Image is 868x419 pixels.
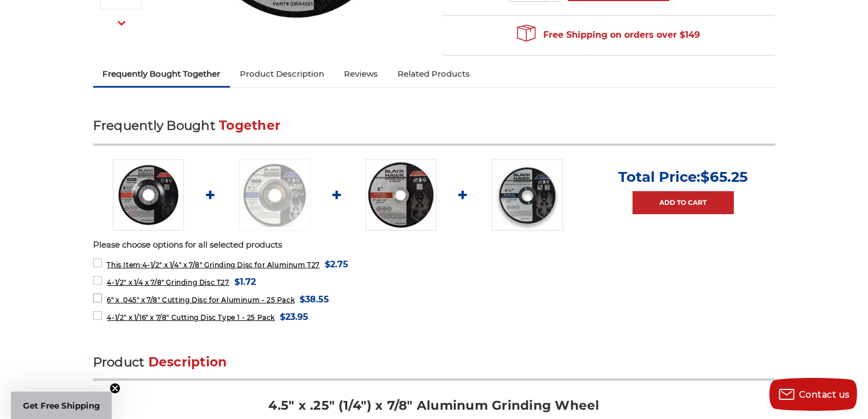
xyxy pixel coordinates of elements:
span: $38.55 [300,292,329,307]
span: Free Shipping on orders over $149 [517,24,700,46]
span: 4-1/2" x 1/4" x 7/8" Grinding Disc for Aluminum T27 [107,261,320,269]
div: Get Free ShippingClose teaser [11,392,112,419]
span: $65.25 [700,168,748,186]
span: Product [93,354,145,370]
button: Close teaser [110,383,120,394]
span: Get Free Shipping [23,400,100,411]
p: Total Price: [618,168,748,186]
span: Description [148,354,227,370]
span: $1.72 [234,274,256,289]
a: Reviews [334,62,388,86]
strong: This Item: [107,261,142,269]
span: 4-1/2" x 1/4 x 7/8" Grinding Disc T27 [107,278,229,286]
span: Contact us [799,389,850,400]
a: Frequently Bought Together [93,62,231,86]
span: $2.75 [325,257,348,272]
span: $23.95 [280,309,308,324]
img: 4.5 inch grinding wheel for aluminum [113,159,184,231]
span: Together [219,118,280,133]
span: 4-1/2" x 1/16" x 7/8" Cutting Disc Type 1 - 25 Pack [107,313,275,322]
a: Related Products [388,62,480,86]
button: Contact us [769,378,857,411]
p: Please choose options for all selected products [93,239,775,251]
span: Frequently Bought [93,118,215,133]
a: Add to Cart [633,191,734,214]
a: Product Description [230,62,334,86]
button: Next [108,12,135,35]
span: 6" x .045" x 7/8" Cutting Disc for Aluminum - 25 Pack [107,296,295,304]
